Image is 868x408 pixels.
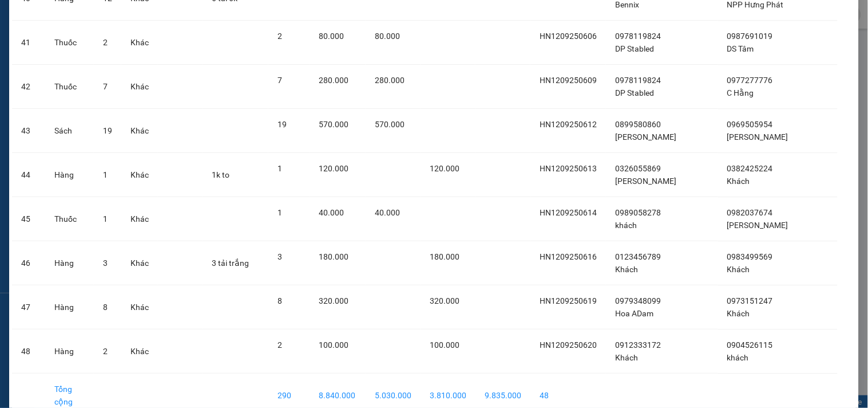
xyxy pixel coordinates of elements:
[103,82,108,91] span: 7
[121,285,158,329] td: Khác
[375,76,405,85] span: 280.000
[615,132,676,142] span: [PERSON_NAME]
[727,164,773,173] span: 0382425224
[615,265,638,274] span: Khách
[103,38,108,47] span: 2
[540,164,597,173] span: HN1209250613
[727,252,773,261] span: 0983499569
[727,32,773,41] span: 0987691019
[727,309,750,318] span: Khách
[727,132,788,142] span: [PERSON_NAME]
[45,285,94,329] td: Hàng
[615,296,661,305] span: 0979348099
[278,32,282,41] span: 2
[45,65,94,109] td: Thuốc
[121,241,158,285] td: Khác
[319,208,344,217] span: 40.000
[540,340,597,350] span: HN1209250620
[615,120,661,129] span: 0899580860
[319,296,349,305] span: 320.000
[319,252,349,261] span: 180.000
[103,126,112,135] span: 19
[278,164,282,173] span: 1
[12,153,45,197] td: 44
[319,120,349,129] span: 570.000
[278,340,282,350] span: 2
[430,252,459,261] span: 180.000
[375,208,400,217] span: 40.000
[615,44,654,53] span: DP Stabled
[12,21,45,65] td: 41
[615,353,638,362] span: Khách
[12,109,45,153] td: 43
[727,176,750,186] span: Khách
[278,120,287,129] span: 19
[727,296,773,305] span: 0973151247
[103,214,108,223] span: 1
[540,208,597,217] span: HN1209250614
[540,120,597,129] span: HN1209250612
[103,303,108,312] span: 8
[121,153,158,197] td: Khác
[540,252,597,261] span: HN1209250616
[615,32,661,41] span: 0978119824
[727,76,773,85] span: 0977277776
[319,164,349,173] span: 120.000
[375,32,400,41] span: 80.000
[727,265,750,274] span: Khách
[430,340,459,350] span: 100.000
[430,164,459,173] span: 120.000
[212,170,229,179] span: 1k to
[45,197,94,241] td: Thuốc
[12,65,45,109] td: 42
[727,44,754,53] span: DS Tâm
[319,32,344,41] span: 80.000
[615,164,661,173] span: 0326055869
[103,347,108,356] span: 2
[615,208,661,217] span: 0989058278
[319,340,349,350] span: 100.000
[121,65,158,109] td: Khác
[121,197,158,241] td: Khác
[615,176,676,186] span: [PERSON_NAME]
[212,258,249,268] span: 3 tải trắng
[615,340,661,350] span: 0912333172
[121,21,158,65] td: Khác
[375,120,405,129] span: 570.000
[12,329,45,374] td: 48
[727,340,773,350] span: 0904526115
[278,208,282,217] span: 1
[278,76,282,85] span: 7
[727,208,773,217] span: 0982037674
[540,296,597,305] span: HN1209250619
[727,120,773,129] span: 0969505954
[45,153,94,197] td: Hàng
[12,285,45,329] td: 47
[45,329,94,374] td: Hàng
[121,109,158,153] td: Khác
[615,252,661,261] span: 0123456789
[540,76,597,85] span: HN1209250609
[430,296,459,305] span: 320.000
[103,258,108,268] span: 3
[121,329,158,374] td: Khác
[615,76,661,85] span: 0978119824
[12,197,45,241] td: 45
[45,241,94,285] td: Hàng
[615,221,637,230] span: khách
[103,170,108,179] span: 1
[727,221,788,230] span: [PERSON_NAME]
[45,21,94,65] td: Thuốc
[727,353,749,362] span: khách
[45,109,94,153] td: Sách
[278,296,282,305] span: 8
[278,252,282,261] span: 3
[12,241,45,285] td: 46
[319,76,349,85] span: 280.000
[615,309,653,318] span: Hoa ADam
[615,88,654,97] span: DP Stabled
[727,88,754,97] span: C Hằng
[540,32,597,41] span: HN1209250606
